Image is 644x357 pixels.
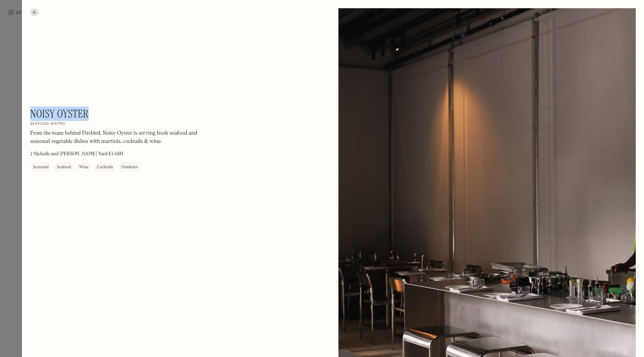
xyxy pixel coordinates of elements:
[121,164,138,171] div: Outdoors
[30,122,65,126] h2: Seafood bistro
[57,164,71,171] div: Seafood
[30,150,123,158] p: 2 Nicholls and [PERSON_NAME] Yard E1 6SH
[79,164,89,171] div: Wine
[30,129,215,146] p: From the team behind Firebird, Noisy Oyster is serving fresh seafood and seasonal vegetable dishe...
[33,164,49,171] div: Seasonal
[97,164,113,171] div: Cocktails
[30,107,89,120] h1: Noisy Oyster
